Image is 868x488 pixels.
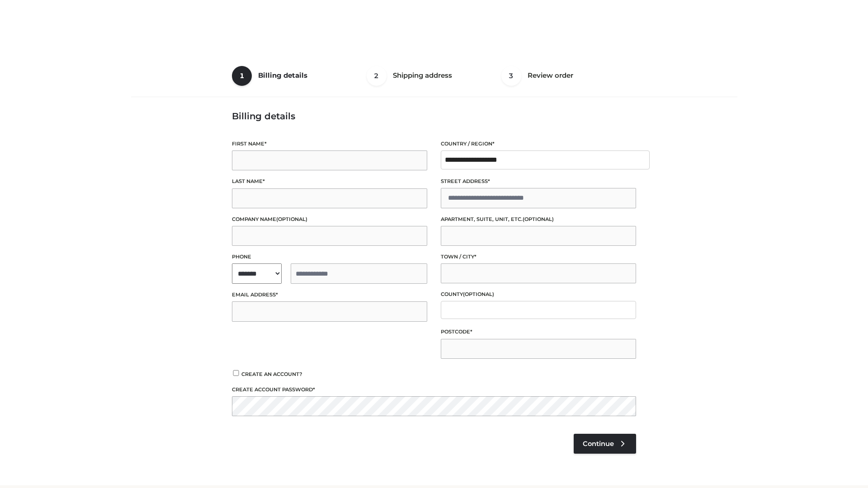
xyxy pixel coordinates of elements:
label: First name [232,140,427,148]
label: Phone [232,253,427,261]
span: Billing details [258,71,307,80]
label: County [441,290,636,299]
label: Country / Region [441,140,636,148]
label: Street address [441,177,636,186]
a: Continue [574,434,636,454]
h3: Billing details [232,111,636,122]
span: (optional) [463,291,494,297]
label: Postcode [441,328,636,336]
label: Company name [232,215,427,224]
span: Create an account? [241,371,302,377]
span: Shipping address [393,71,452,80]
label: Town / City [441,253,636,261]
input: Create an account? [232,370,240,376]
span: 1 [232,66,252,86]
span: 2 [367,66,387,86]
label: Create account password [232,385,636,394]
span: 3 [501,66,521,86]
span: Review order [528,71,573,80]
span: (optional) [276,216,307,222]
label: Email address [232,291,427,299]
span: (optional) [523,216,554,222]
label: Apartment, suite, unit, etc. [441,215,636,224]
span: Continue [583,440,614,448]
label: Last name [232,177,427,186]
